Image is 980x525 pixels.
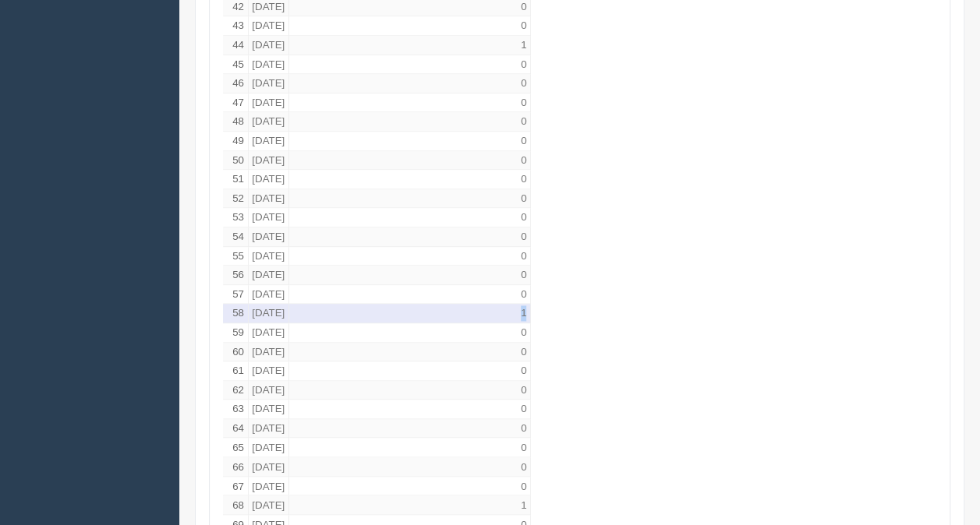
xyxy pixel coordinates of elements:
[289,247,531,266] td: 0
[289,419,531,439] td: 0
[289,132,531,151] td: 0
[223,323,249,343] td: 59
[249,266,289,285] td: [DATE]
[249,112,289,132] td: [DATE]
[289,457,531,477] td: 0
[223,495,249,515] td: 68
[249,93,289,113] td: [DATE]
[249,400,289,419] td: [DATE]
[249,36,289,55] td: [DATE]
[223,285,249,305] td: 57
[223,266,249,285] td: 56
[249,16,289,36] td: [DATE]
[223,304,249,323] td: 58
[249,285,289,305] td: [DATE]
[223,343,249,362] td: 60
[289,361,531,381] td: 0
[289,477,531,496] td: 0
[249,304,289,323] td: [DATE]
[249,151,289,171] td: [DATE]
[289,304,531,323] td: 1
[289,93,531,113] td: 0
[223,457,249,477] td: 66
[289,343,531,362] td: 0
[249,419,289,439] td: [DATE]
[249,247,289,266] td: [DATE]
[289,112,531,132] td: 0
[223,477,249,496] td: 67
[289,208,531,227] td: 0
[249,170,289,189] td: [DATE]
[249,132,289,151] td: [DATE]
[289,438,531,457] td: 0
[289,55,531,75] td: 0
[289,227,531,247] td: 0
[289,151,531,171] td: 0
[289,74,531,93] td: 0
[289,266,531,285] td: 0
[289,36,531,55] td: 1
[223,361,249,381] td: 61
[223,247,249,266] td: 55
[223,36,249,55] td: 44
[249,74,289,93] td: [DATE]
[223,55,249,75] td: 45
[223,189,249,209] td: 52
[223,170,249,189] td: 51
[223,438,249,457] td: 65
[223,227,249,247] td: 54
[249,457,289,477] td: [DATE]
[223,400,249,419] td: 63
[289,16,531,36] td: 0
[249,208,289,227] td: [DATE]
[223,419,249,439] td: 64
[223,16,249,36] td: 43
[289,381,531,400] td: 0
[223,151,249,171] td: 50
[249,55,289,75] td: [DATE]
[289,400,531,419] td: 0
[249,477,289,496] td: [DATE]
[249,495,289,515] td: [DATE]
[289,285,531,305] td: 0
[289,495,531,515] td: 1
[249,189,289,209] td: [DATE]
[223,74,249,93] td: 46
[223,93,249,113] td: 47
[223,132,249,151] td: 49
[249,361,289,381] td: [DATE]
[289,323,531,343] td: 0
[249,227,289,247] td: [DATE]
[289,189,531,209] td: 0
[249,381,289,400] td: [DATE]
[249,323,289,343] td: [DATE]
[249,343,289,362] td: [DATE]
[223,208,249,227] td: 53
[223,381,249,400] td: 62
[223,112,249,132] td: 48
[249,438,289,457] td: [DATE]
[289,170,531,189] td: 0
